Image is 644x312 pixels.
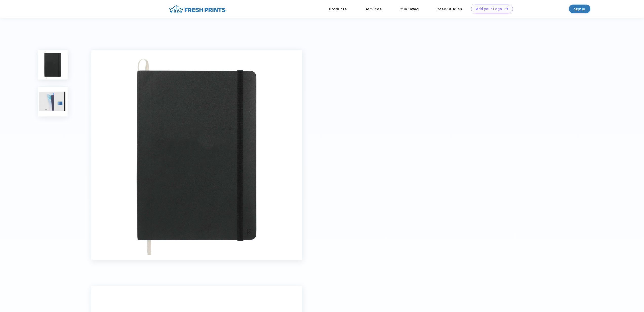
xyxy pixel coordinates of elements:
[91,50,302,260] img: func=resize&h=640
[569,5,590,13] a: Sign in
[38,50,68,80] img: func=resize&h=100
[574,6,585,12] div: Sign in
[38,87,68,116] img: func=resize&h=100
[476,7,502,11] div: Add your Logo
[329,7,347,11] a: Products
[505,7,508,10] img: DT
[168,5,227,13] img: fo%20logo%202.webp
